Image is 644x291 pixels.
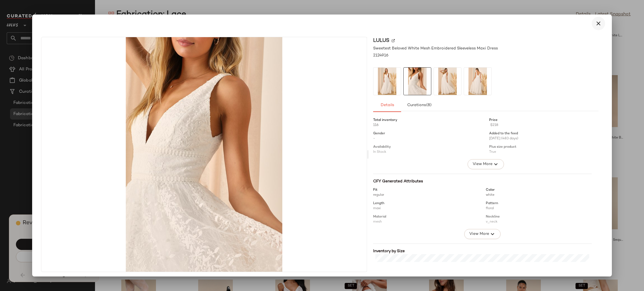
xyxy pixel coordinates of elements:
[380,103,394,108] span: Details
[373,46,498,51] span: Sweetest Beloved White Mesh Embroidered Sleeveless Maxi Dress
[392,39,395,42] img: svg%3e
[472,161,493,168] span: View More
[41,37,367,272] img: 10346961_2124916.jpg
[407,103,432,108] span: Curations
[373,53,389,58] span: 2124916
[468,159,504,169] button: View More
[464,229,501,239] button: View More
[404,68,431,95] img: 10346961_2124916.jpg
[373,37,389,44] span: Lulus
[373,248,592,254] div: Inventory by Size
[373,68,401,95] img: 10346941_2124916.jpg
[464,68,491,95] img: 10347001_2124916.jpg
[373,178,592,184] div: CFY Generated Attributes
[434,68,461,95] img: 10346981_2124916.jpg
[426,103,432,108] span: (8)
[469,231,489,237] span: View More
